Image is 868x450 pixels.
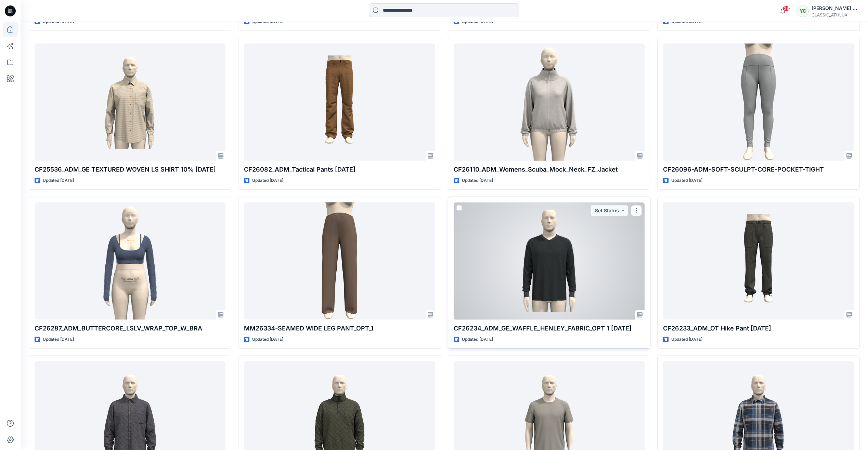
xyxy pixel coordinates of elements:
[244,165,435,174] p: CF26082_ADM_Tactical Pants [DATE]
[35,43,225,160] a: CF25536_ADM_GE TEXTURED WOVEN LS SHIRT 10% 10OCT25
[462,177,493,184] p: Updated [DATE]
[663,324,854,333] p: CF26233_ADM_OT Hike Pant [DATE]
[35,165,225,174] p: CF25536_ADM_GE TEXTURED WOVEN LS SHIRT 10% [DATE]
[43,177,74,184] p: Updated [DATE]
[35,324,225,333] p: CF26287_ADM_BUTTERCORE_LSLV_WRAP_TOP_W_BRA
[812,4,859,12] div: [PERSON_NAME] Cfai
[462,336,493,343] p: Updated [DATE]
[663,165,854,174] p: CF26096-ADM-SOFT-SCULPT-CORE-POCKET-TIGHT
[454,202,645,319] a: CF26234_ADM_GE_WAFFLE_HENLEY_FABRIC_OPT 1 10OCT25
[796,5,809,17] div: YC
[244,324,435,333] p: MM26334-SEAMED WIDE LEG PANT_OPT_1
[43,336,74,343] p: Updated [DATE]
[252,336,283,343] p: Updated [DATE]
[252,177,283,184] p: Updated [DATE]
[663,43,854,160] a: CF26096-ADM-SOFT-SCULPT-CORE-POCKET-TIGHT
[454,43,645,160] a: CF26110_ADM_Womens_Scuba_Mock_Neck_FZ_Jacket
[671,177,702,184] p: Updated [DATE]
[812,12,859,17] div: CLASSIC_ATHLUX
[35,202,225,319] a: CF26287_ADM_BUTTERCORE_LSLV_WRAP_TOP_W_BRA
[454,324,645,333] p: CF26234_ADM_GE_WAFFLE_HENLEY_FABRIC_OPT 1 [DATE]
[244,43,435,160] a: CF26082_ADM_Tactical Pants 10OCT25
[782,6,790,11] span: 39
[244,202,435,319] a: MM26334-SEAMED WIDE LEG PANT_OPT_1
[454,165,645,174] p: CF26110_ADM_Womens_Scuba_Mock_Neck_FZ_Jacket
[671,336,702,343] p: Updated [DATE]
[663,202,854,319] a: CF26233_ADM_OT Hike Pant 10OCT25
